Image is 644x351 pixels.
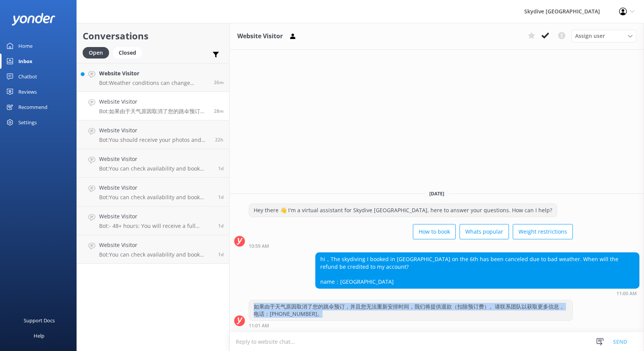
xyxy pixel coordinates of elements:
div: Hey there 👋 I'm a virtual assistant for Skydive [GEOGRAPHIC_DATA], here to answer your questions.... [249,204,557,217]
h4: Website Visitor [99,212,212,221]
div: Oct 09 2025 11:00am (UTC +13:00) Pacific/Auckland [315,291,639,296]
button: How to book [413,224,456,239]
p: Bot: You can check availability and book your skydiving experience on our website by clicking 'Bo... [99,251,212,258]
p: Bot: Weather conditions can change quickly, so please contact us 60 minutes prior to your booking... [99,80,208,86]
h4: Website Visitor [99,97,208,106]
img: yonder-white-logo.png [11,13,55,26]
h4: Website Visitor [99,126,209,135]
a: Website VisitorBot:You should receive your photos and videos via a link emailed to you within 24 ... [77,120,229,149]
h4: Website Visitor [99,241,212,249]
div: Inbox [18,54,33,69]
div: Open [83,47,109,58]
div: Closed [113,47,142,58]
p: Bot: You should receive your photos and videos via a link emailed to you within 24 hours of your ... [99,136,209,143]
h4: Website Visitor [99,69,208,78]
button: Weight restrictions [513,224,573,239]
a: Website VisitorBot:You can check availability and book your skydiving experience on our website b... [77,235,229,264]
span: [DATE] [425,190,449,197]
p: Bot: You can check availability and book your skydiving experience on our website by clicking 'Bo... [99,194,212,201]
div: Help [34,328,44,343]
span: Oct 07 2025 04:12pm (UTC +13:00) Pacific/Auckland [218,194,223,200]
a: Website VisitorBot:You can check availability and book your skydiving experience on our website b... [77,178,229,206]
a: Website VisitorBot:You can check availability and book your skydiving experience on our website b... [77,149,229,178]
div: Assign User [571,30,636,42]
span: Assign user [575,32,605,40]
div: hi，The skydiving I booked in [GEOGRAPHIC_DATA] on the 6th has been canceled due to bad weather. W... [316,253,639,288]
span: Oct 07 2025 02:53pm (UTC +13:00) Pacific/Auckland [218,223,223,229]
span: Oct 09 2025 11:03am (UTC +13:00) Pacific/Auckland [214,79,223,86]
div: Recommend [18,99,47,115]
div: Support Docs [24,313,55,328]
a: Website VisitorBot:Weather conditions can change quickly, so please contact us 60 minutes prior t... [77,63,229,92]
h2: Conversations [83,29,223,43]
div: Chatbot [18,69,37,84]
h3: Website Visitor [237,31,283,41]
strong: 11:00 AM [616,291,637,296]
a: Closed [113,48,146,57]
a: Website VisitorBot:- 48+ hours: You will receive a full refund. - 24-48 hours: You will receive a... [77,206,229,235]
button: Whats popular [460,224,509,239]
div: Settings [18,115,37,130]
div: 如果由于天气原因取消了您的跳伞预订，并且您无法重新安排时间，我们将提供退款（扣除预订费）。请联系团队以获取更多信息，电话：[PHONE_NUMBER]。 [249,300,572,320]
span: Oct 07 2025 05:28pm (UTC +13:00) Pacific/Auckland [218,165,223,172]
div: Home [18,38,33,54]
span: Oct 08 2025 12:31pm (UTC +13:00) Pacific/Auckland [215,136,223,143]
h4: Website Visitor [99,155,212,163]
div: Reviews [18,84,37,99]
p: Bot: You can check availability and book your skydiving experience on our website by clicking 'Bo... [99,165,212,172]
h4: Website Visitor [99,184,212,192]
a: Website VisitorBot:如果由于天气原因取消了您的跳伞预订，并且您无法重新安排时间，我们将提供退款（扣除预订费）。请联系团队以获取更多信息，电话：[PHONE_NUMBER]。28m [77,92,229,120]
span: Oct 09 2025 11:00am (UTC +13:00) Pacific/Auckland [214,108,223,114]
div: Oct 09 2025 10:59am (UTC +13:00) Pacific/Auckland [249,243,573,249]
a: Open [83,48,113,57]
strong: 10:59 AM [249,244,269,249]
p: Bot: 如果由于天气原因取消了您的跳伞预订，并且您无法重新安排时间，我们将提供退款（扣除预订费）。请联系团队以获取更多信息，电话：[PHONE_NUMBER]。 [99,108,208,115]
span: Oct 07 2025 11:52am (UTC +13:00) Pacific/Auckland [218,251,223,258]
strong: 11:01 AM [249,323,269,328]
div: Oct 09 2025 11:01am (UTC +13:00) Pacific/Auckland [249,323,573,328]
p: Bot: - 48+ hours: You will receive a full refund. - 24-48 hours: You will receive a 50% refund. -... [99,223,212,229]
